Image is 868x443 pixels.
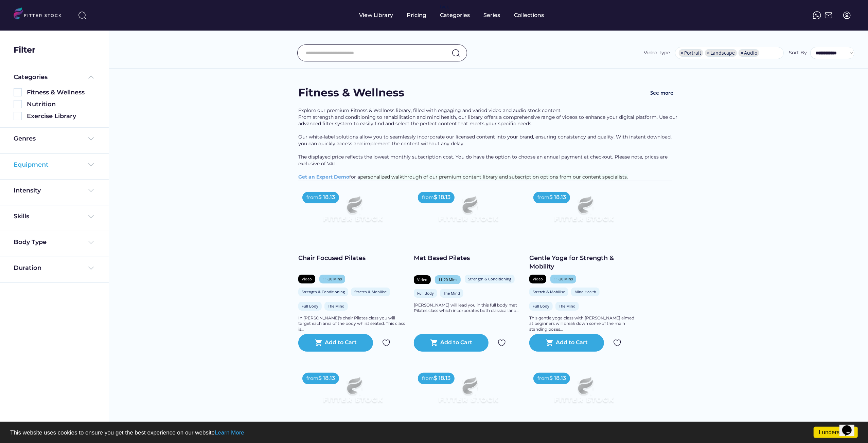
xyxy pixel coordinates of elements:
[414,302,522,314] div: [PERSON_NAME] will lead you in this full body mat Pilates class which incorporates both classical...
[430,339,438,347] button: shopping_cart
[14,212,31,221] div: Skills
[707,51,710,55] span: ×
[556,339,588,347] div: Add to Cart
[14,112,22,120] img: Rectangle%205126.svg
[87,135,95,143] img: Frame%20%284%29.svg
[14,7,67,21] img: LOGO.svg
[87,161,95,169] img: Frame%20%284%29.svg
[441,339,473,347] div: Add to Cart
[679,49,703,57] li: Portrait
[417,291,434,296] div: Full Body
[443,291,460,296] div: The Mind
[468,276,511,281] div: Strength & Conditioning
[549,374,566,382] div: $ 18.13
[318,193,335,201] div: $ 18.13
[537,194,549,201] div: from
[27,88,95,97] div: Fitness & Wellness
[645,85,679,100] button: See more
[533,276,543,281] div: Video
[434,374,450,382] div: $ 18.13
[298,85,404,100] div: Fitness & Wellness
[425,369,512,418] img: Frame%2079%20%281%29.svg
[417,277,427,282] div: Video
[537,375,549,382] div: from
[14,238,47,246] div: Body Type
[309,369,396,418] img: Frame%2079%20%281%29.svg
[14,161,49,169] div: Equipment
[298,107,679,181] div: Explore our premium Fitness & Wellness library, filled with engaging and varied video and audio s...
[425,188,512,237] img: Frame%2079%20%281%29.svg
[839,416,861,436] iframe: chat widget
[484,12,501,19] div: Series
[78,11,86,19] img: search-normal%203.svg
[407,12,427,19] div: Pricing
[298,254,407,262] div: Chair Focused Pilates
[298,174,349,180] a: Get an Expert Demo
[14,44,35,56] div: Filter
[644,50,670,56] div: Video Type
[14,73,48,81] div: Categories
[87,186,95,195] img: Frame%20%284%29.svg
[306,375,318,382] div: from
[681,51,684,55] span: ×
[318,374,335,382] div: $ 18.13
[215,429,244,436] a: Learn More
[309,188,396,237] img: Frame%2079%20%281%29.svg
[306,194,318,201] div: from
[302,303,318,309] div: Full Body
[554,276,573,281] div: 11-20 Mins
[323,276,342,281] div: 11-20 Mins
[741,51,743,55] span: ×
[14,264,41,272] div: Duration
[434,193,450,201] div: $ 18.13
[529,254,638,271] div: Gentle Yoga for Strength & Mobility
[559,303,575,309] div: The Mind
[14,186,41,195] div: Intensity
[354,289,387,294] div: Stretch & Mobilise
[87,264,95,272] img: Frame%20%284%29.svg
[546,339,554,347] button: shopping_cart
[27,100,95,109] div: Nutrition
[438,277,457,282] div: 11-20 Mins
[87,73,95,81] img: Frame%20%285%29.svg
[325,339,357,347] div: Add to Cart
[540,369,627,418] img: Frame%2079%20%281%29.svg
[414,254,522,262] div: Mat Based Pilates
[514,12,544,19] div: Collections
[813,11,821,19] img: meteor-icons_whatsapp%20%281%29.svg
[298,315,407,332] div: In [PERSON_NAME]'s chair Pilates class you will target each area of the body whilst seated. This ...
[739,49,759,57] li: Audio
[422,375,434,382] div: from
[315,339,323,347] button: shopping_cart
[540,188,627,237] img: Frame%2079%20%281%29.svg
[440,3,449,10] div: fvck
[825,11,833,19] img: Frame%2051.svg
[87,213,95,221] img: Frame%20%284%29.svg
[533,289,565,294] div: Stretch & Mobilise
[440,12,470,19] div: Categories
[843,11,851,19] img: profile-circle.svg
[14,100,22,108] img: Rectangle%205126.svg
[452,49,460,57] img: search-normal.svg
[360,174,628,180] span: personalized walkthrough of our premium content library and subscription options from our content...
[814,427,858,438] a: I understand!
[302,289,345,294] div: Strength & Conditioning
[613,339,621,347] img: Group%201000002324.svg
[574,289,596,294] div: Mind Health
[498,339,506,347] img: Group%201000002324.svg
[529,315,638,332] div: This gentle yoga class with [PERSON_NAME] aimed at beginners will break down some of the main sta...
[382,339,390,347] img: Group%201000002324.svg
[422,194,434,201] div: from
[298,154,669,167] span: The displayed price reflects the lowest monthly subscription cost. You do have the option to choo...
[10,430,858,436] p: This website uses cookies to ensure you get the best experience on our website
[14,88,22,96] img: Rectangle%205126.svg
[27,112,95,121] div: Exercise Library
[302,276,312,281] div: Video
[14,134,36,143] div: Genres
[789,50,807,56] div: Sort By
[87,238,95,246] img: Frame%20%284%29.svg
